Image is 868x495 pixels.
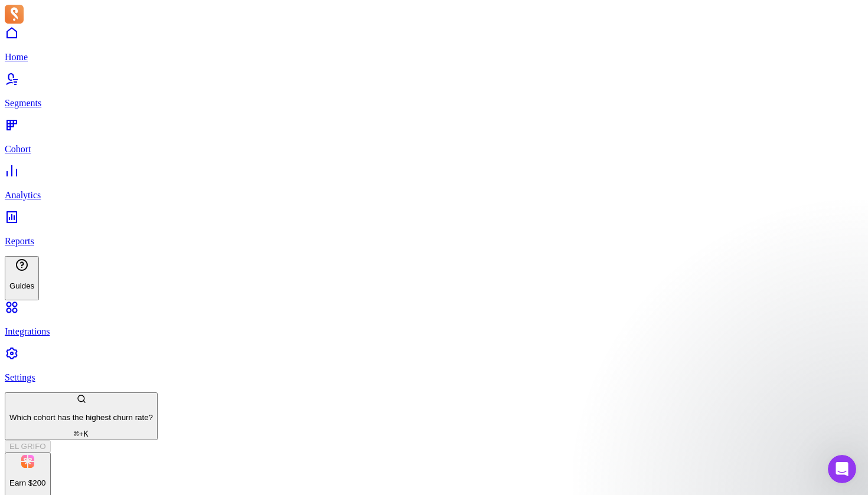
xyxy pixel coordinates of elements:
[5,352,863,383] a: Settings
[5,52,863,63] p: Home
[9,281,34,290] p: Guides
[187,398,206,406] span: Help
[5,256,39,300] button: Guides
[24,344,198,356] div: How should I create replenishment flows?
[26,398,53,406] span: Home
[5,144,863,155] p: Cohort
[83,430,88,438] kbd: K
[9,442,46,451] span: EL GRIFO
[9,478,46,487] p: Earn $200
[24,288,198,300] div: How do I retain first-time buyers?
[12,199,224,244] div: Ask a questionAI Agent and team can help
[158,368,236,415] button: Help
[24,310,198,335] div: How many customers are at risk of churning?
[163,19,187,42] img: Profile image for morris
[17,339,219,361] div: How should I create replenishment flows?
[17,255,219,278] button: Search for help
[5,216,863,247] a: Reports
[24,164,213,184] p: How can we help?
[5,440,51,453] button: EL GRIFO
[5,170,863,201] a: Analytics
[17,361,219,395] div: Which customers are most likely to buy again soon?
[24,261,96,273] span: Search for help
[9,413,153,422] p: Which cohort has the highest churn rate?
[5,326,863,337] p: Integrations
[5,306,863,337] a: Integrations
[24,221,198,234] div: AI Agent and team can help
[24,84,213,164] p: Hi [PERSON_NAME][EMAIL_ADDRESS][PERSON_NAME][DOMAIN_NAME] 👋
[98,398,139,406] span: Messages
[74,430,79,438] kbd: ⌘
[5,392,158,441] button: Which cohort has the highest churn rate?⌘+K
[74,430,89,438] span: +
[5,190,863,201] p: Analytics
[24,209,198,221] div: Ask a question
[5,78,863,109] a: Segments
[5,32,863,63] a: Home
[828,455,856,483] iframe: Intercom live chat
[5,124,863,155] a: Cohort
[24,22,43,41] img: logo
[24,366,198,391] div: Which customers are most likely to buy again soon?
[17,283,219,305] div: How do I retain first-time buyers?
[5,372,863,383] p: Settings
[79,368,157,415] button: Messages
[185,19,209,42] img: Profile image for John
[5,236,863,247] p: Reports
[5,98,863,109] p: Segments
[17,305,219,339] div: How many customers are at risk of churning?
